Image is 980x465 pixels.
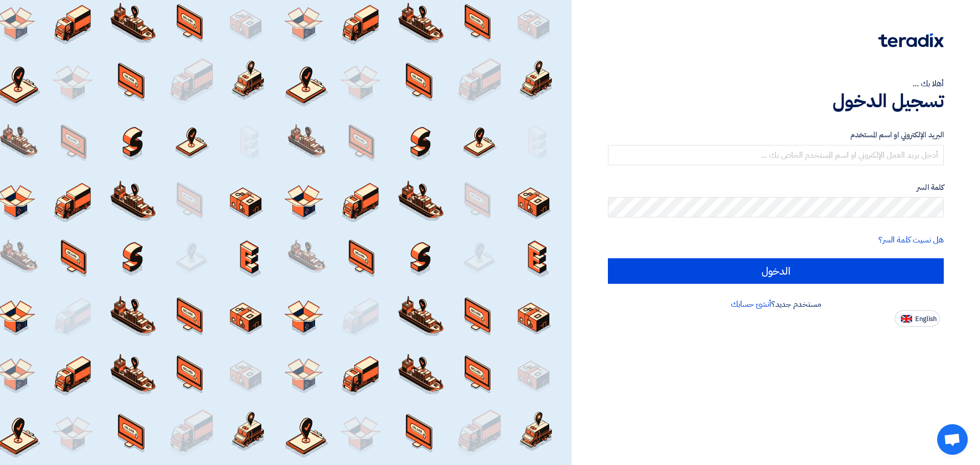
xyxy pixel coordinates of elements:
[731,298,771,310] a: أنشئ حسابك
[608,298,944,310] div: مستخدم جديد؟
[608,145,944,165] input: أدخل بريد العمل الإلكتروني او اسم المستخدم الخاص بك ...
[895,310,940,327] button: English
[608,129,944,141] label: البريد الإلكتروني او اسم المستخدم
[608,182,944,193] label: كلمة السر
[608,78,944,90] div: أهلا بك ...
[937,424,968,455] div: Open chat
[878,33,944,47] img: Teradix logo
[915,315,937,323] span: English
[608,258,944,284] input: الدخول
[878,234,944,246] a: هل نسيت كلمة السر؟
[608,90,944,112] h1: تسجيل الدخول
[901,315,912,323] img: en-US.png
